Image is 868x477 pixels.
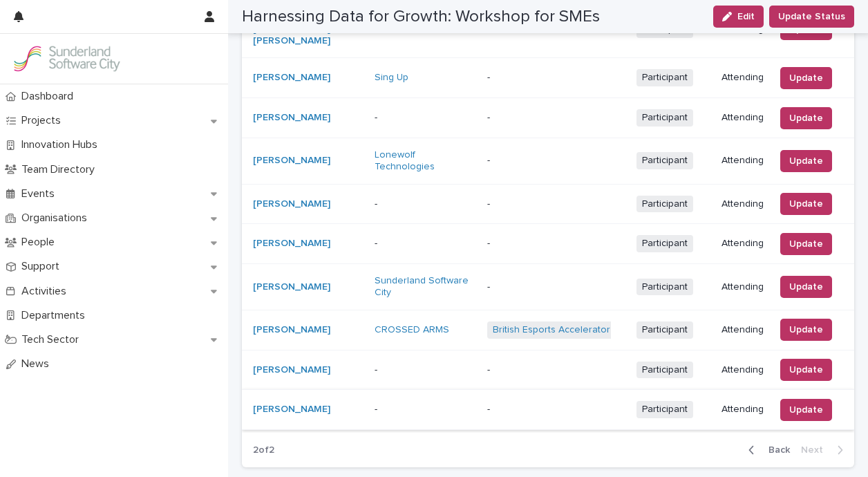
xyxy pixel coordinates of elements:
p: - [487,404,625,415]
p: - [487,72,625,84]
a: [PERSON_NAME] [253,238,330,250]
span: Update [789,363,823,377]
p: - [487,198,625,210]
p: Departments [16,309,96,322]
span: Update [789,237,823,251]
p: 2 of 2 [242,433,285,467]
span: Participant [636,69,693,86]
tr: [PERSON_NAME] --ParticipantAttendingUpdate [242,390,854,430]
span: Back [760,445,790,455]
tr: [PERSON_NAME] --ParticipantAttendingUpdate [242,224,854,264]
button: Update [780,399,832,421]
button: Update [780,319,832,341]
button: Edit [713,6,764,28]
p: Tech Sector [16,333,90,346]
span: Update [789,71,823,85]
img: Kay6KQejSz2FjblR6DWv [11,45,122,73]
a: Sing Up [375,72,408,84]
p: - [375,364,476,376]
span: Next [801,445,831,455]
p: People [16,236,66,249]
p: - [375,238,476,250]
span: Update [789,197,823,211]
p: - [375,198,476,210]
span: Participant [636,279,693,296]
p: Support [16,260,70,273]
tr: [PERSON_NAME] Sunderland Software City -ParticipantAttendingUpdate [242,264,854,310]
span: Update [789,403,823,417]
a: [PERSON_NAME] [253,404,330,415]
p: Attending [721,238,764,250]
span: Participant [636,362,693,379]
p: - [375,112,476,124]
tr: [PERSON_NAME] Sing Up -ParticipantAttendingUpdate [242,58,854,98]
a: Lonewolf Technologies [375,149,476,173]
a: [PERSON_NAME] [253,324,330,336]
a: [PERSON_NAME] [253,364,330,376]
a: [PERSON_NAME] [253,155,330,167]
a: [PERSON_NAME] [253,198,330,210]
tr: [PERSON_NAME] --ParticipantAttendingUpdate [242,184,854,224]
p: - [375,404,476,415]
button: Next [795,444,854,456]
p: Attending [721,364,764,376]
span: Participant [636,235,693,252]
button: Back [737,444,795,456]
p: - [487,155,625,167]
button: Update [780,107,832,129]
a: Sunderland Software City [375,275,476,299]
p: Attending [721,281,764,293]
span: Update [789,154,823,168]
tr: [PERSON_NAME] CROSSED ARMS British Esports Accelerator ParticipantAttendingUpdate [242,310,854,350]
p: Attending [721,112,764,124]
span: Update [789,111,823,125]
button: Update [780,276,832,298]
span: Participant [636,109,693,127]
h2: Harnessing Data for Growth: Workshop for SMEs [242,7,600,27]
a: [PERSON_NAME] [253,281,330,293]
p: Dashboard [16,90,84,103]
tr: [PERSON_NAME] --ParticipantAttendingUpdate [242,98,854,138]
button: Update Status [769,6,854,28]
span: Update [789,280,823,294]
tr: [PERSON_NAME] Lonewolf Technologies -ParticipantAttendingUpdate [242,138,854,184]
a: [PERSON_NAME] [253,112,330,124]
p: Events [16,187,66,200]
p: - [487,364,625,376]
a: [PERSON_NAME] [253,72,330,84]
p: Attending [721,72,764,84]
p: Organisations [16,212,98,225]
p: Attending [721,155,764,167]
span: Participant [636,401,693,418]
tr: [PERSON_NAME] --ParticipantAttendingUpdate [242,350,854,390]
p: Team Directory [16,163,106,176]
p: Attending [721,198,764,210]
button: Update [780,359,832,381]
p: Attending [721,404,764,415]
span: Update [789,323,823,337]
p: - [487,112,625,124]
a: British Esports Accelerator [493,324,610,336]
button: Update [780,150,832,172]
p: Attending [721,324,764,336]
button: Update [780,233,832,255]
span: Participant [636,321,693,339]
p: News [16,357,60,371]
p: Innovation Hubs [16,138,108,151]
p: - [487,281,625,293]
p: Activities [16,285,77,298]
span: Participant [636,152,693,169]
span: Participant [636,196,693,213]
p: Projects [16,114,72,127]
span: Edit [737,12,755,21]
p: - [487,238,625,250]
span: Update Status [778,10,845,24]
a: CROSSED ARMS [375,324,449,336]
button: Update [780,193,832,215]
button: Update [780,67,832,89]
